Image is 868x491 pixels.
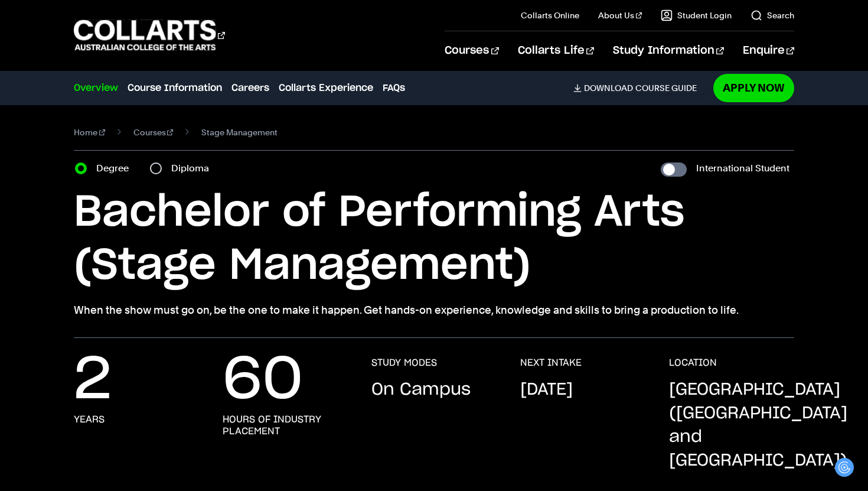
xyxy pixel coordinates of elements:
h3: LOCATION [669,357,717,369]
a: Collarts Experience [279,81,373,95]
span: Download [584,83,633,93]
a: Search [750,9,794,21]
a: Study Information [613,31,724,70]
h3: hours of industry placement [223,414,348,437]
a: Overview [74,81,118,95]
a: Collarts Online [521,9,579,21]
a: Enquire [743,31,794,70]
a: FAQs [383,81,405,95]
a: Course Information [128,81,222,95]
p: On Campus [371,378,471,402]
p: When the show must go on, be the one to make it happen. Get hands-on experience, knowledge and sk... [74,302,794,318]
a: Courses [445,31,498,70]
h3: NEXT INTAKE [520,357,582,369]
p: 2 [74,357,112,404]
a: Apply Now [713,74,794,102]
h1: Bachelor of Performing Arts (Stage Management) [74,186,794,292]
a: Home [74,124,105,141]
h3: years [74,414,105,425]
label: International Student [696,160,789,177]
label: Diploma [171,160,216,177]
a: Student Login [661,9,732,21]
p: [GEOGRAPHIC_DATA] ([GEOGRAPHIC_DATA] and [GEOGRAPHIC_DATA]) [669,378,847,473]
p: 60 [223,357,303,404]
span: Stage Management [201,124,278,141]
a: Collarts Life [518,31,594,70]
h3: STUDY MODES [371,357,437,369]
a: DownloadCourse Guide [573,83,706,93]
a: About Us [598,9,642,21]
a: Courses [133,124,174,141]
label: Degree [96,160,136,177]
p: [DATE] [520,378,573,402]
a: Careers [231,81,269,95]
div: Go to homepage [74,18,225,52]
